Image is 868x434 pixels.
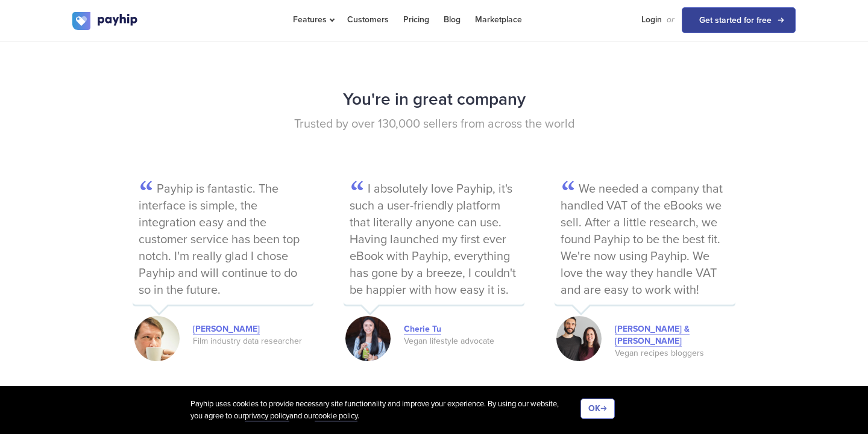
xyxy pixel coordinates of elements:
div: Payhip uses cookies to provide necessary site functionality and improve your experience. By using... [190,398,580,422]
div: Vegan recipes bloggers [615,347,735,359]
img: 2.jpg [134,316,180,361]
p: Trusted by over 130,000 sellers from across the world [72,116,796,133]
p: We needed a company that handled VAT of the eBooks we sell. After a little research, we found Pay... [555,178,735,305]
a: [PERSON_NAME] & [PERSON_NAME] [615,324,690,347]
a: Cherie Tu [404,324,441,335]
div: Vegan lifestyle advocate [404,335,524,347]
h2: You're in great company [72,84,796,116]
img: logo.svg [72,12,139,30]
p: I absolutely love Payhip, it's such a user-friendly platform that literally anyone can use. Havin... [344,178,524,305]
button: OK [580,398,615,419]
a: Get started for free [682,7,796,33]
img: 1.jpg [345,316,391,361]
span: Features [293,14,333,25]
a: [PERSON_NAME] [193,324,260,335]
a: privacy policy [245,411,289,421]
a: cookie policy [315,411,357,421]
div: Film industry data researcher [193,335,313,347]
p: Payhip is fantastic. The interface is simple, the integration easy and the customer service has b... [133,178,313,305]
img: 3-optimised.png [556,316,602,361]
